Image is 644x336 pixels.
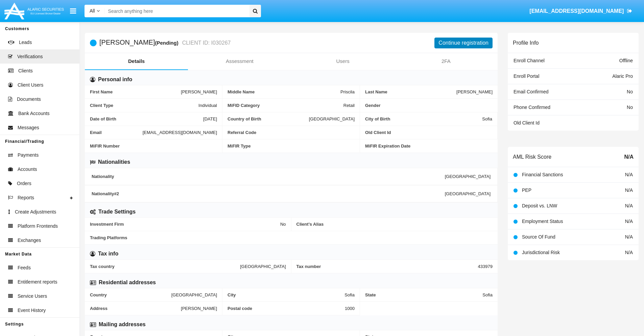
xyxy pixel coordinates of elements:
[18,278,57,286] span: Entitlement reports
[181,89,217,94] span: [PERSON_NAME]
[18,67,33,74] span: Clients
[18,293,47,300] span: Service Users
[90,116,203,121] span: Date of Birth
[98,76,132,83] h6: Personal info
[522,250,560,255] span: Jurisdictional Risk
[181,306,217,311] span: [PERSON_NAME]
[171,292,217,297] span: [GEOGRAPHIC_DATA]
[99,321,146,328] h6: Mailing addresses
[19,39,32,46] span: Leads
[627,105,633,110] span: No
[228,143,355,149] span: MiFIR Type
[18,82,43,89] span: Client Users
[612,73,633,79] span: Alaric Pro
[228,292,344,297] span: City
[624,153,634,161] span: N/A
[434,38,493,48] button: Continue registration
[198,103,217,108] span: Individual
[522,187,531,193] span: PEP
[627,89,633,94] span: No
[482,292,493,297] span: Sofia
[155,39,180,47] div: (Pending)
[365,143,493,149] span: MiFIR Expiration Date
[365,103,493,108] span: Gender
[90,264,240,269] span: Tax country
[99,279,156,286] h6: Residential addresses
[92,174,445,179] span: Nationality
[625,234,633,240] span: N/A
[105,5,247,17] input: Search
[18,194,34,201] span: Reports
[18,152,39,159] span: Payments
[291,53,395,69] a: Users
[365,292,482,297] span: State
[365,89,456,94] span: Last Name
[18,307,46,314] span: Event History
[625,250,633,255] span: N/A
[365,116,482,121] span: City of Birth
[188,53,291,69] a: Assessment
[15,208,56,216] span: Create Adjustments
[619,58,633,63] span: Offline
[526,2,636,21] a: [EMAIL_ADDRESS][DOMAIN_NAME]
[90,103,198,108] span: Client Type
[625,172,633,177] span: N/A
[625,219,633,224] span: N/A
[90,89,181,94] span: First Name
[85,7,105,15] a: All
[522,203,557,208] span: Deposit vs. LNW
[18,237,41,244] span: Exchanges
[522,172,563,177] span: Financial Sanctions
[395,53,498,69] a: 2FA
[18,124,39,131] span: Messages
[240,264,286,269] span: [GEOGRAPHIC_DATA]
[514,89,548,94] span: Email Confirmed
[18,264,31,271] span: Feeds
[514,73,539,79] span: Enroll Portal
[90,143,217,149] span: MiFIR Number
[17,53,43,60] span: Verifications
[98,158,130,166] h6: Nationalities
[90,235,493,240] span: Trading Platforms
[445,191,491,196] span: [GEOGRAPHIC_DATA]
[90,222,280,227] span: Investment Firm
[18,110,50,117] span: Bank Accounts
[228,116,309,121] span: Country of Birth
[181,40,231,46] small: CLIENT ID: I030267
[482,116,492,121] span: Sofia
[445,174,491,179] span: [GEOGRAPHIC_DATA]
[280,222,286,227] span: No
[529,8,624,14] span: [EMAIL_ADDRESS][DOMAIN_NAME]
[478,264,493,269] span: 433979
[514,105,550,110] span: Phone Confirmed
[90,8,95,14] span: All
[18,166,37,173] span: Accounts
[228,103,343,108] span: MiFID Category
[90,306,181,311] span: Address
[90,292,171,297] span: Country
[625,187,633,193] span: N/A
[514,58,545,63] span: Enroll Channel
[85,53,188,69] a: Details
[343,103,355,108] span: Retail
[228,306,345,311] span: Postal code
[296,264,478,269] span: Tax number
[625,203,633,208] span: N/A
[340,89,355,94] span: Priscila
[18,223,58,230] span: Platform Frontends
[513,40,539,46] h6: Profile Info
[92,191,445,196] span: Nationality #2
[17,180,31,187] span: Orders
[99,39,231,47] h5: [PERSON_NAME]
[309,116,355,121] span: [GEOGRAPHIC_DATA]
[90,130,143,135] span: Email
[514,120,540,126] span: Old Client Id
[513,154,551,160] h6: AML Risk Score
[522,234,555,240] span: Source Of Fund
[296,222,493,227] span: Client’s Alias
[365,130,492,135] span: Old Client Id
[344,292,355,297] span: Sofia
[98,208,136,216] h6: Trade Settings
[143,130,217,135] span: [EMAIL_ADDRESS][DOMAIN_NAME]
[228,89,340,94] span: Middle Name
